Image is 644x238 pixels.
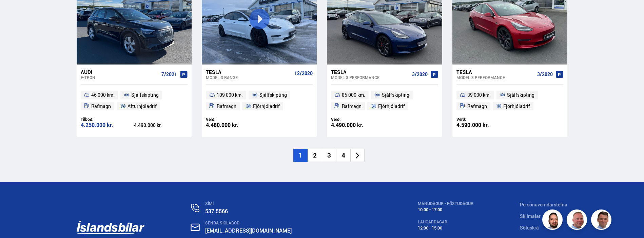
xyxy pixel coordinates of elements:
[134,123,188,128] div: 4.490.000 kr.
[327,65,442,137] a: Tesla Model 3 PERFORMANCE 3/2020 85 000 km. Sjálfskipting Rafmagn Fjórhjóladrif Verð: 4.490.000 kr.
[81,122,134,128] div: 4.250.000 kr.
[418,207,473,212] div: 10:00 - 17:00
[293,149,308,162] li: 1
[253,102,280,110] span: Fjórhjóladrif
[206,122,259,128] div: 4.480.000 kr.
[336,149,350,162] li: 4
[537,72,553,77] span: 3/2020
[378,102,405,110] span: Fjórhjóladrif
[205,207,228,215] a: 537 5566
[520,201,567,208] a: Persónuverndarstefna
[81,69,159,75] div: Audi
[342,102,362,110] span: Rafmagn
[161,72,177,77] span: 7/2021
[507,91,534,99] span: Sjálfskipting
[77,65,192,137] a: Audi e-tron 7/2021 46 000 km. Sjálfskipting Rafmagn Afturhjóladrif Tilboð: 4.250.000 kr. 4.490.00...
[543,210,564,231] img: nhp88E3Fdnt1Opn2.png
[205,201,371,206] div: SÍMI
[520,224,539,231] a: Söluskrá
[503,102,530,110] span: Fjórhjóladrif
[205,221,371,225] div: SENDA SKILABOÐ
[191,223,200,231] img: nHj8e-n-aHgjukTg.svg
[592,210,612,231] img: FbJEzSuNWCJXmdc-.webp
[452,65,567,137] a: Tesla Model 3 PERFORMANCE 3/2020 39 000 km. Sjálfskipting Rafmagn Fjórhjóladrif Verð: 4.590.000 kr.
[91,91,115,99] span: 46 000 km.
[128,102,157,110] span: Afturhjóladrif
[418,225,473,231] div: 12:00 - 15:00
[206,75,292,80] div: Model 3 RANGE
[5,3,26,23] button: Opna LiveChat spjallviðmót
[206,69,292,75] div: Tesla
[520,213,541,219] a: Skilmalar
[568,210,588,231] img: siFngHWaQ9KaOqBr.png
[331,122,385,128] div: 4.490.000 kr.
[217,91,243,99] span: 109 000 km.
[467,102,487,110] span: Rafmagn
[202,65,317,137] a: Tesla Model 3 RANGE 12/2020 109 000 km. Sjálfskipting Rafmagn Fjórhjóladrif Verð: 4.480.000 kr.
[217,102,236,110] span: Rafmagn
[456,69,534,75] div: Tesla
[131,91,159,99] span: Sjálfskipting
[418,220,473,224] div: LAUGARDAGAR
[382,91,409,99] span: Sjálfskipting
[418,201,473,206] div: MÁNUDAGUR - FÖSTUDAGUR
[205,227,292,234] a: [EMAIL_ADDRESS][DOMAIN_NAME]
[331,117,385,122] div: Verð:
[331,75,409,80] div: Model 3 PERFORMANCE
[342,91,365,99] span: 85 000 km.
[467,91,491,99] span: 39 000 km.
[206,117,259,122] div: Verð:
[456,75,534,80] div: Model 3 PERFORMANCE
[81,117,134,122] div: Tilboð:
[456,117,510,122] div: Verð:
[331,69,409,75] div: Tesla
[412,72,428,77] span: 3/2020
[294,71,313,76] span: 12/2020
[456,122,510,128] div: 4.590.000 kr.
[191,204,199,212] img: n0V2lOsqF3l1V2iz.svg
[81,75,159,80] div: e-tron
[259,91,287,99] span: Sjálfskipting
[308,149,322,162] li: 2
[91,102,111,110] span: Rafmagn
[322,149,336,162] li: 3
